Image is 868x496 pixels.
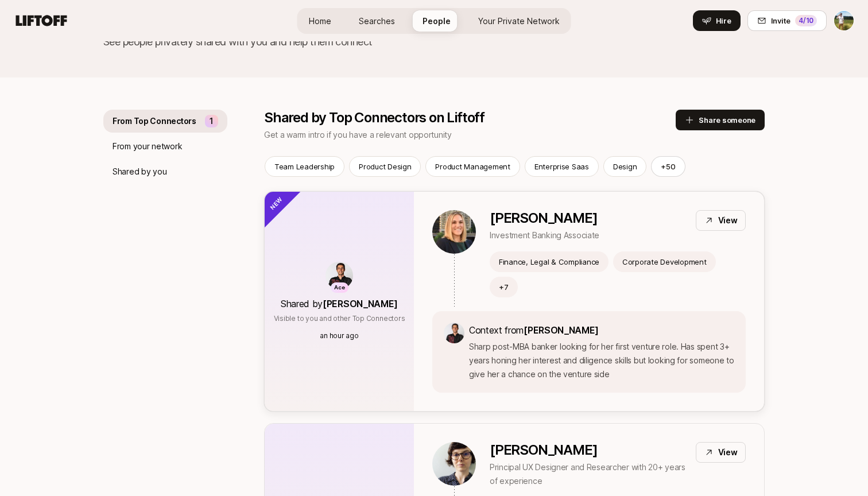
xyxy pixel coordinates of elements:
button: +7 [490,277,518,297]
a: AceShared by[PERSON_NAME]Visible to you and other Top Connectorsan hour ago[PERSON_NAME]Investmen... [264,191,765,412]
p: Team Leadership [274,161,335,172]
span: Home [309,15,331,27]
p: [PERSON_NAME] [490,442,687,458]
p: Product Management [435,161,510,172]
p: From Top Connectors [113,114,196,128]
p: Shared by Top Connectors on Liftoff [264,110,676,126]
img: 0b965891_4116_474f_af89_6433edd974dd.jpg [432,442,476,486]
p: Sharp post-MBA banker looking for her first venture role. Has spent 3+ years honing her interest ... [469,340,734,381]
button: Tyler Kieft [834,10,854,31]
p: Corporate Development [622,256,707,268]
span: [PERSON_NAME] [323,298,398,309]
img: Tyler Kieft [834,11,854,30]
div: 4 /10 [795,15,817,26]
p: Visible to you and other Top Connectors [274,313,405,324]
p: [PERSON_NAME] [490,210,599,226]
a: Your Private Network [469,10,569,32]
a: Home [300,10,340,32]
button: +50 [651,156,685,177]
button: Invite4/10 [747,10,827,31]
p: From your network [113,139,182,153]
p: Shared by [281,296,398,311]
p: an hour ago [320,331,358,341]
img: ACg8ocKfD4J6FzG9_HAYQ9B8sLvPSEBLQEDmbHTY_vjoi9sRmV9s2RKt=s160-c [444,323,464,343]
img: 26964379_22cb_4a03_bc52_714bb9ec3ccc.jpg [432,210,476,254]
button: Hire [693,10,741,31]
p: Investment Banking Associate [490,228,599,242]
p: Principal UX Designer and Researcher with 20+ years of experience [490,460,687,488]
p: Finance, Legal & Compliance [499,256,599,268]
span: Your Private Network [478,15,560,27]
a: People [413,10,460,32]
p: Enterprise Saas [534,161,589,172]
p: View [718,445,738,459]
p: See people privately shared with you and help them connect [103,34,765,50]
p: View [718,214,738,227]
img: ACg8ocKfD4J6FzG9_HAYQ9B8sLvPSEBLQEDmbHTY_vjoi9sRmV9s2RKt=s160-c [325,262,353,289]
p: Design [613,161,637,172]
span: Invite [771,15,790,26]
p: 1 [210,114,214,128]
span: Hire [716,15,731,26]
p: Ace [334,283,345,293]
p: Get a warm intro if you have a relevant opportunity [264,128,676,142]
p: Context from [469,323,734,338]
span: People [423,15,451,27]
button: Share someone [676,110,765,130]
p: Shared by you [113,165,166,179]
span: Searches [359,15,395,27]
span: [PERSON_NAME] [524,324,599,336]
div: New [245,172,302,229]
a: Searches [350,10,404,32]
p: Product Design [359,161,411,172]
